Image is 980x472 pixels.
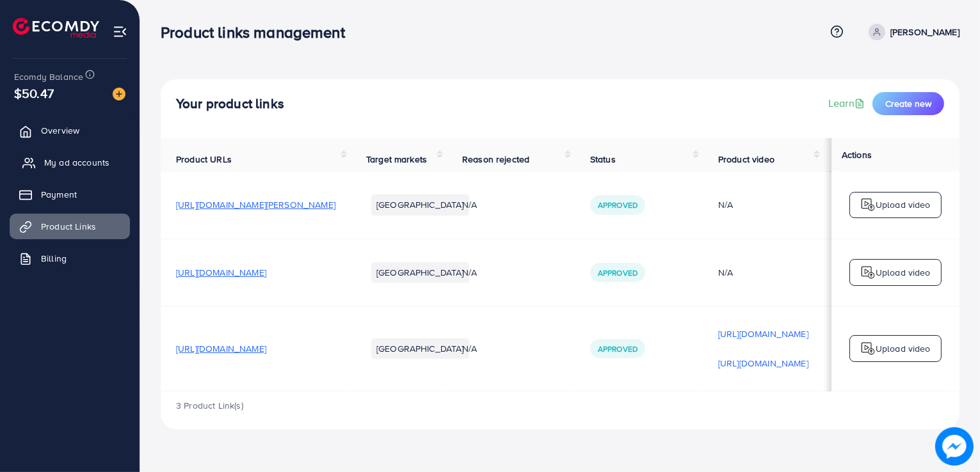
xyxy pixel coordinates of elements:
a: Learn [828,96,867,111]
span: Actions [842,148,872,161]
span: 3 Product Link(s) [176,399,243,412]
h3: Product links management [161,23,355,42]
div: N/A [718,198,808,211]
img: image [935,427,974,466]
div: N/A [718,266,808,279]
span: N/A [462,266,477,279]
span: [URL][DOMAIN_NAME] [176,266,266,279]
span: My ad accounts [44,156,109,169]
img: menu [113,24,127,39]
span: Product Links [41,220,96,233]
span: Approved [598,343,638,354]
span: Ecomdy Balance [14,70,83,83]
a: Billing [10,246,130,271]
a: Payment [10,182,130,207]
button: Create new [872,92,944,115]
img: image [113,88,125,100]
li: [GEOGRAPHIC_DATA] [371,194,469,215]
span: Approved [598,267,638,278]
span: Payment [41,188,77,201]
span: Target markets [366,153,427,166]
a: Overview [10,118,130,143]
p: [URL][DOMAIN_NAME] [718,326,808,342]
span: $50.47 [14,84,54,102]
img: logo [860,197,876,212]
span: Reason rejected [462,153,529,166]
p: Upload video [876,197,931,212]
span: Overview [41,124,79,137]
span: Status [590,153,616,166]
span: Product video [718,153,775,166]
span: N/A [462,342,477,355]
a: My ad accounts [10,150,130,175]
li: [GEOGRAPHIC_DATA] [371,338,469,359]
p: Upload video [876,265,931,280]
a: Product Links [10,214,130,239]
span: Create new [885,97,931,110]
img: logo [13,18,99,38]
span: [URL][DOMAIN_NAME][PERSON_NAME] [176,198,335,211]
h4: Your product links [176,96,284,112]
img: logo [860,341,876,356]
span: Approved [598,200,638,210]
span: Billing [41,252,67,265]
p: Upload video [876,341,931,356]
img: logo [860,265,876,280]
span: [URL][DOMAIN_NAME] [176,342,266,355]
span: N/A [462,198,477,211]
span: Product URLs [176,153,232,166]
p: [PERSON_NAME] [890,24,960,40]
li: [GEOGRAPHIC_DATA] [371,262,469,283]
p: [URL][DOMAIN_NAME] [718,356,808,371]
a: [PERSON_NAME] [864,24,960,40]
